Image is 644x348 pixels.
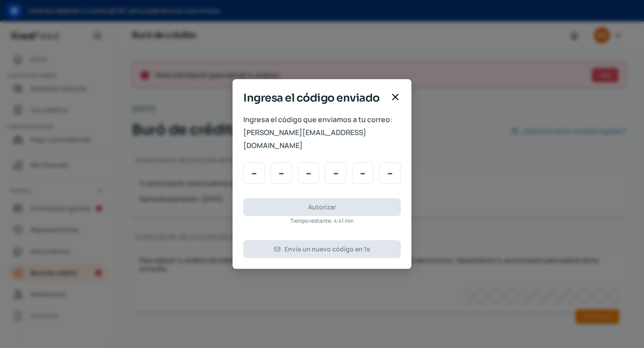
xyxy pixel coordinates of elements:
input: Code input [271,162,292,184]
input: Code input [298,162,319,184]
span: Envía un nuevo código en 1s [284,246,370,252]
button: Envía un nuevo código en 1s [243,240,401,258]
input: Code input [379,162,401,184]
input: Code input [325,162,346,184]
input: Code input [243,162,265,184]
span: [PERSON_NAME][EMAIL_ADDRESS][DOMAIN_NAME] [243,126,401,152]
span: Ingresa el código enviado [243,90,386,106]
span: Tiempo restante: 4:41 min [290,216,354,226]
span: Ingresa el código que enviamos a tu correo: [243,113,401,126]
input: Code input [352,162,373,184]
span: Autorizar [308,204,336,210]
button: Autorizar [243,198,401,216]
